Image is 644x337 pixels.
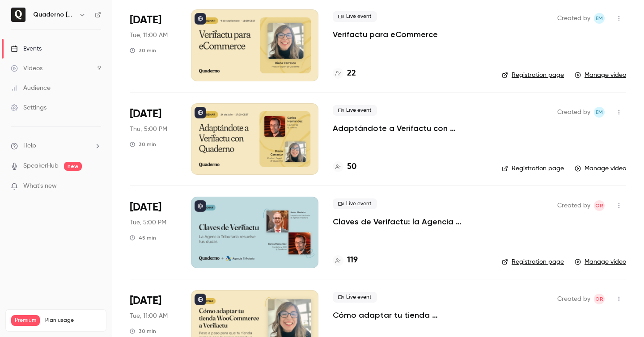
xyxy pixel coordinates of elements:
[557,200,590,211] span: Created by
[130,328,156,335] div: 30 min
[333,123,487,134] a: Adaptándote a Verifactu con Quaderno - Office Hours
[594,200,605,211] span: Olivia Rose
[595,200,603,211] span: OR
[502,257,564,266] a: Registration page
[45,317,101,324] span: Plan usage
[64,162,82,171] span: new
[333,11,377,22] span: Live event
[23,161,59,171] a: SpeakerHub
[130,9,177,81] div: Sep 9 Tue, 11:00 AM (Europe/Madrid)
[333,161,356,173] a: 50
[130,31,168,40] span: Tue, 11:00 AM
[333,292,377,303] span: Live event
[11,84,51,93] div: Audience
[130,294,161,308] span: [DATE]
[595,294,603,304] span: OR
[130,234,156,241] div: 45 min
[23,181,57,191] span: What's new
[333,29,438,40] a: Verifactu para eCommerce
[90,182,101,190] iframe: Noticeable Trigger
[130,107,161,121] span: [DATE]
[347,67,356,80] h4: 22
[557,294,590,304] span: Created by
[347,161,356,173] h4: 50
[11,141,101,151] li: help-dropdown-opener
[11,8,25,22] img: Quaderno España
[502,71,564,80] a: Registration page
[23,141,36,151] span: Help
[333,310,487,320] a: Cómo adaptar tu tienda WooCommerce a Verifactu
[130,200,161,215] span: [DATE]
[575,164,626,173] a: Manage video
[575,257,626,266] a: Manage video
[11,44,42,53] div: Events
[130,218,166,227] span: Tue, 5:00 PM
[130,47,156,54] div: 30 min
[575,71,626,80] a: Manage video
[596,107,603,118] span: EM
[333,216,487,227] a: Claves de Verifactu: la Agencia Tributaria resuelve tus dudas
[347,254,358,266] h4: 119
[333,105,377,116] span: Live event
[130,197,177,268] div: Jul 1 Tue, 5:00 PM (Europe/Madrid)
[130,13,161,27] span: [DATE]
[557,107,590,118] span: Created by
[11,315,40,326] span: Premium
[130,125,167,134] span: Thu, 5:00 PM
[596,13,603,24] span: EM
[333,67,356,80] a: 22
[557,13,590,24] span: Created by
[130,141,156,148] div: 30 min
[502,164,564,173] a: Registration page
[11,64,42,73] div: Videos
[11,103,47,112] div: Settings
[333,198,377,209] span: Live event
[130,103,177,175] div: Jul 24 Thu, 5:00 PM (Europe/Madrid)
[594,107,605,118] span: Eileen McRae
[33,10,75,19] h6: Quaderno [GEOGRAPHIC_DATA]
[130,312,168,320] span: Tue, 11:00 AM
[333,254,358,266] a: 119
[594,294,605,304] span: Olivia Rose
[594,13,605,24] span: Eileen McRae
